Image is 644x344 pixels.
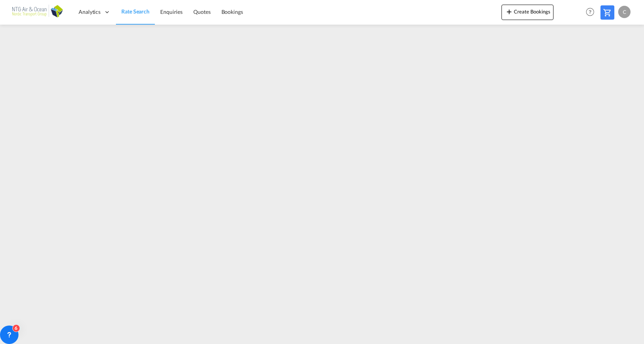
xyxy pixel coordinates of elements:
[221,8,243,15] span: Bookings
[505,7,514,16] md-icon: icon-plus 400-fg
[79,8,101,16] span: Analytics
[618,6,631,18] div: C
[121,8,149,15] span: Rate Search
[12,3,64,21] img: af31b1c0b01f11ecbc353f8e72265e29.png
[160,8,183,15] span: Enquiries
[584,5,600,19] div: Help
[584,5,597,18] span: Help
[501,5,553,20] button: icon-plus 400-fgCreate Bookings
[193,8,210,15] span: Quotes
